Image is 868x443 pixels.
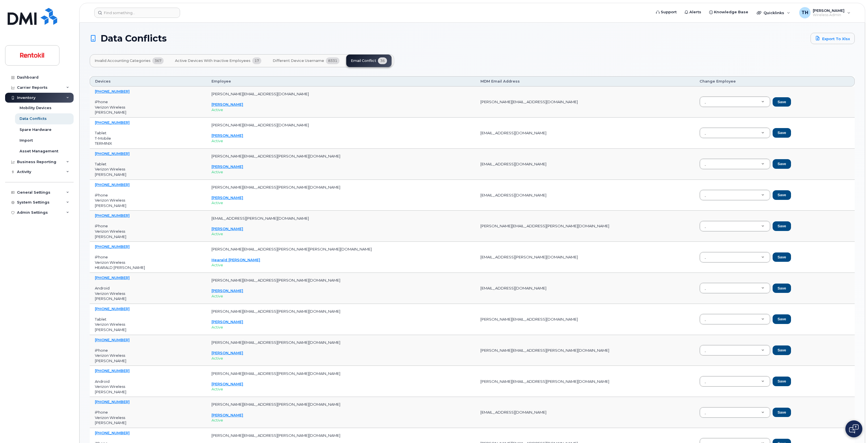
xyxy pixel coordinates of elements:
th: MDM Email Address [475,76,695,87]
span: Active [211,200,223,205]
span: Active Devices with Inactive Employees [175,59,251,63]
span: Active [211,387,223,391]
td: [EMAIL_ADDRESS][DOMAIN_NAME] [475,397,695,428]
p: iPhone Verizon Wireless [PERSON_NAME] [95,410,201,425]
p: [PERSON_NAME][EMAIL_ADDRESS][PERSON_NAME][DOMAIN_NAME] [211,309,470,314]
p: Android Verizon Wireless [PERSON_NAME] [95,379,201,395]
p: iPhone Verizon Wireless HEARALD [PERSON_NAME] [95,254,201,270]
a: [PHONE_NUMBER] [95,368,130,373]
p: [PERSON_NAME][EMAIL_ADDRESS][PERSON_NAME][DOMAIN_NAME] [211,433,470,438]
a: [PHONE_NUMBER] [95,182,130,187]
p: [PERSON_NAME][EMAIL_ADDRESS][PERSON_NAME][DOMAIN_NAME] [211,185,470,190]
td: [PERSON_NAME][EMAIL_ADDRESS][PERSON_NAME][DOMAIN_NAME] [475,211,695,242]
p: [PERSON_NAME][EMAIL_ADDRESS][PERSON_NAME][DOMAIN_NAME] [211,371,470,376]
p: [PERSON_NAME][EMAIL_ADDRESS][DOMAIN_NAME] [211,122,470,128]
p: iPhone Verizon Wireless [PERSON_NAME] [95,99,201,115]
span: 8331 [326,57,339,64]
p: [PERSON_NAME][EMAIL_ADDRESS][PERSON_NAME][PERSON_NAME][DOMAIN_NAME] [211,247,470,252]
p: iPhone Verizon Wireless [PERSON_NAME] [95,193,201,208]
p: [PERSON_NAME][EMAIL_ADDRESS][PERSON_NAME][DOMAIN_NAME] [211,278,470,283]
button: Save [773,190,791,200]
span: Data Conflicts [101,34,167,43]
a: [PERSON_NAME] [211,164,243,169]
a: [PERSON_NAME] [211,195,243,200]
button: Save [773,284,791,293]
p: iPhone Verizon Wireless [PERSON_NAME] [95,348,201,364]
a: [PERSON_NAME] [211,319,243,324]
td: [EMAIL_ADDRESS][DOMAIN_NAME] [475,180,695,211]
button: Save [773,314,791,324]
p: Tablet Verizon Wireless [PERSON_NAME] [95,317,201,332]
a: [PERSON_NAME] [211,351,243,355]
span: Active [211,356,223,360]
p: Tablet Verizon Wireless [PERSON_NAME] [95,161,201,177]
td: [PERSON_NAME][EMAIL_ADDRESS][PERSON_NAME][DOMAIN_NAME] [475,366,695,397]
button: Save [773,159,791,169]
button: Save [773,345,791,355]
td: [PERSON_NAME][EMAIL_ADDRESS][DOMAIN_NAME] [475,304,695,335]
a: [PHONE_NUMBER] [95,399,130,404]
td: [EMAIL_ADDRESS][DOMAIN_NAME] [475,149,695,180]
button: Save [773,408,791,417]
img: Open chat [849,424,859,433]
span: Active [211,232,223,236]
span: 17 [252,57,261,64]
a: [PERSON_NAME] [211,288,243,293]
a: [PERSON_NAME] [211,413,243,417]
span: 367 [152,57,164,64]
button: Save [773,221,791,231]
p: [EMAIL_ADDRESS][PERSON_NAME][DOMAIN_NAME] [211,216,470,221]
a: [PERSON_NAME] [211,382,243,386]
a: [PHONE_NUMBER] [95,89,130,94]
a: [PERSON_NAME] [211,102,243,107]
p: Tablet T-Mobile TERMINIX [95,130,201,146]
th: Devices [90,76,206,87]
a: [PHONE_NUMBER] [95,338,130,342]
td: [EMAIL_ADDRESS][DOMAIN_NAME] [475,118,695,149]
button: Save [773,377,791,386]
td: [EMAIL_ADDRESS][PERSON_NAME][DOMAIN_NAME] [475,242,695,273]
span: Invalid Accounting Categories [95,59,151,63]
a: Export to Xlsx [811,33,855,44]
a: [PHONE_NUMBER] [95,275,130,280]
td: [PERSON_NAME][EMAIL_ADDRESS][DOMAIN_NAME] [475,87,695,118]
span: Active [211,139,223,143]
td: [EMAIL_ADDRESS][DOMAIN_NAME] [475,273,695,304]
p: iPhone Verizon Wireless [PERSON_NAME] [95,223,201,239]
a: [PHONE_NUMBER] [95,213,130,218]
span: Active [211,294,223,298]
span: Active [211,325,223,329]
p: [PERSON_NAME][EMAIL_ADDRESS][PERSON_NAME][DOMAIN_NAME] [211,402,470,407]
button: Save [773,128,791,138]
th: Change Employee [694,76,855,87]
th: Employee [206,76,475,87]
button: Save [773,252,791,262]
a: [PERSON_NAME] [211,133,243,138]
a: [PHONE_NUMBER] [95,431,130,435]
button: Save [773,97,791,107]
p: [PERSON_NAME][EMAIL_ADDRESS][PERSON_NAME][DOMAIN_NAME] [211,154,470,159]
span: Active [211,418,223,422]
span: Active [211,107,223,112]
p: Android Verizon Wireless [PERSON_NAME] [95,286,201,301]
a: [PHONE_NUMBER] [95,244,130,249]
span: Active [211,170,223,174]
p: [PERSON_NAME][EMAIL_ADDRESS][PERSON_NAME][DOMAIN_NAME] [211,340,470,345]
a: [PHONE_NUMBER] [95,151,130,156]
span: Active [211,263,223,267]
p: [PERSON_NAME][EMAIL_ADDRESS][DOMAIN_NAME] [211,91,470,97]
span: Different Device Username [273,59,324,63]
td: [PERSON_NAME][EMAIL_ADDRESS][PERSON_NAME][DOMAIN_NAME] [475,335,695,366]
a: [PERSON_NAME] [211,226,243,231]
a: [PHONE_NUMBER] [95,306,130,311]
a: Hearald [PERSON_NAME] [211,258,260,262]
a: [PHONE_NUMBER] [95,120,130,125]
